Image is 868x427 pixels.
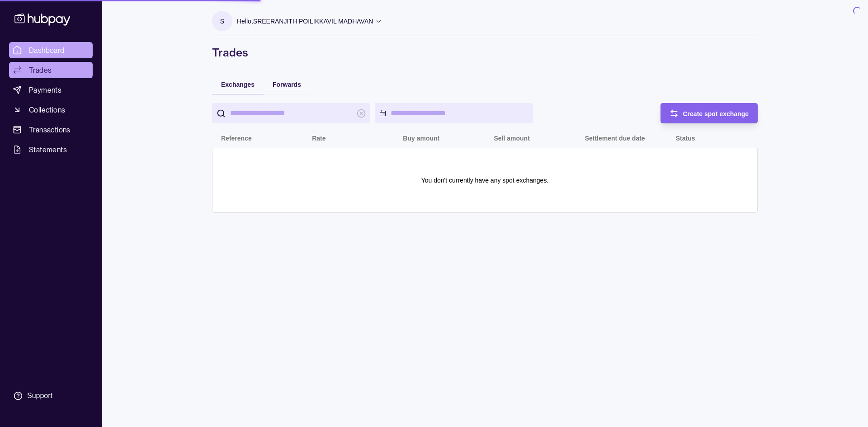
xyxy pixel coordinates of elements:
input: search [230,103,352,123]
a: Trades [9,62,93,78]
span: Forwards [273,81,301,88]
span: Statements [29,144,67,155]
a: Collections [9,102,93,118]
p: Reference [221,135,252,142]
span: Create spot exchange [683,110,749,117]
p: Rate [312,135,325,142]
p: Buy amount [403,135,439,142]
span: Transactions [29,124,71,135]
p: Sell amount [494,135,529,142]
a: Dashboard [9,42,93,58]
span: Payments [29,84,61,95]
p: Settlement due date [585,135,645,142]
h1: Trades [212,45,758,60]
div: Support [27,391,52,401]
span: Collections [29,104,65,115]
a: Payments [9,82,93,98]
a: Statements [9,141,93,158]
p: Hello, SREERANJITH POILIKKAVIL MADHAVAN [237,16,373,26]
a: Transactions [9,122,93,138]
span: Exchanges [221,81,255,88]
p: S [220,16,224,26]
p: Status [676,135,695,142]
button: Create spot exchange [660,103,758,123]
span: Dashboard [29,45,65,56]
p: You don't currently have any spot exchanges. [421,175,549,185]
a: Support [9,386,93,405]
span: Trades [29,65,52,75]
